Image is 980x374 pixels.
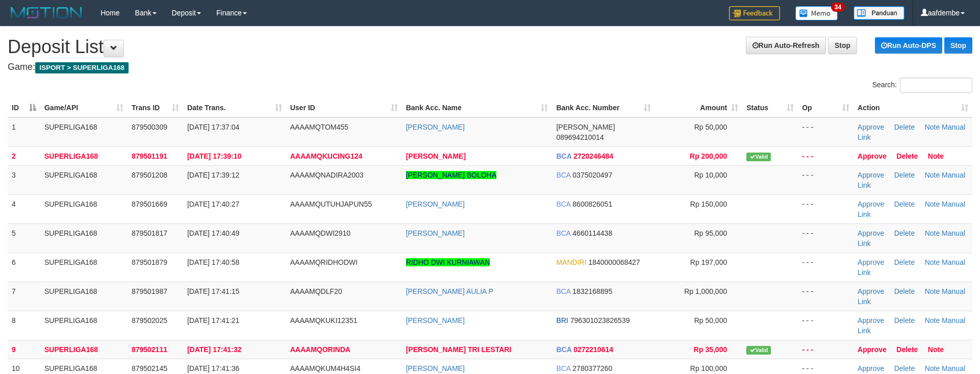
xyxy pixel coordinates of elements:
a: Note [925,171,940,179]
span: AAAAMQDLF20 [290,287,342,295]
th: Bank Acc. Number: activate to sort column ascending [552,98,655,117]
a: [PERSON_NAME] [406,229,465,237]
td: 4 [8,194,40,223]
span: 879501817 [132,229,167,237]
a: Note [925,123,940,131]
span: AAAAMQKUKI12351 [290,316,358,325]
td: 7 [8,282,40,311]
a: [PERSON_NAME] AULIA P [406,287,493,295]
td: - - - [798,194,853,223]
td: - - - [798,165,853,194]
span: 879502025 [132,316,167,325]
span: BCA [556,171,570,179]
span: Rp 50,000 [694,123,727,131]
a: Delete [896,152,918,160]
span: 34 [831,3,845,12]
span: 879501879 [132,258,167,266]
span: [DATE] 17:41:15 [187,287,239,295]
span: [DATE] 17:41:32 [187,345,241,354]
img: MOTION_logo.png [8,5,85,20]
td: - - - [798,282,853,311]
span: [DATE] 17:41:36 [187,364,239,372]
span: Valid transaction [746,153,771,161]
span: Valid transaction [746,346,771,355]
span: BCA [556,364,570,372]
a: [PERSON_NAME] BOLOHA [406,171,496,179]
a: Delete [894,364,915,372]
a: RIDHO DWI KURNIAWAN [406,258,490,266]
span: Rp 35,000 [694,345,727,354]
a: Manual Link [858,171,965,189]
span: Copy 1840000068427 to clipboard [588,258,640,266]
span: BCA [556,229,570,237]
span: Copy 2720246484 to clipboard [573,152,613,160]
a: Manual Link [858,316,965,335]
span: Rp 10,000 [694,171,727,179]
a: Manual Link [858,229,965,247]
td: - - - [798,311,853,340]
th: Amount: activate to sort column ascending [655,98,742,117]
span: Copy 1832168895 to clipboard [572,287,612,295]
span: BCA [556,152,571,160]
span: [DATE] 17:39:12 [187,171,239,179]
span: 879500309 [132,123,167,131]
span: Rp 50,000 [694,316,727,325]
a: Approve [858,123,884,131]
th: Trans ID: activate to sort column ascending [128,98,183,117]
span: [DATE] 17:40:49 [187,229,239,237]
td: SUPERLIGA168 [40,282,128,311]
a: Note [925,229,940,237]
a: Note [925,364,940,372]
th: User ID: activate to sort column ascending [286,98,402,117]
input: Search: [900,78,972,93]
a: Delete [894,316,915,325]
th: Bank Acc. Name: activate to sort column ascending [402,98,552,117]
span: Copy 2780377260 to clipboard [572,364,612,372]
label: Search: [872,78,972,93]
a: Note [928,345,944,354]
span: 879502145 [132,364,167,372]
th: Game/API: activate to sort column ascending [40,98,128,117]
a: Run Auto-Refresh [746,37,826,54]
span: [PERSON_NAME] [556,123,615,131]
td: SUPERLIGA168 [40,165,128,194]
th: Date Trans.: activate to sort column ascending [183,98,286,117]
span: [DATE] 17:41:21 [187,316,239,325]
a: [PERSON_NAME] [406,123,465,131]
span: 879501669 [132,200,167,208]
a: Approve [858,287,884,295]
span: 879501208 [132,171,167,179]
span: 879501987 [132,287,167,295]
a: [PERSON_NAME] [406,152,466,160]
td: - - - [798,117,853,147]
a: Stop [828,37,857,54]
span: MANDIRI [556,258,586,266]
td: - - - [798,340,853,359]
td: SUPERLIGA168 [40,340,128,359]
span: Rp 200,000 [690,152,727,160]
a: Delete [894,123,915,131]
span: AAAAMQUTUHJAPUN55 [290,200,372,208]
td: - - - [798,253,853,282]
span: Rp 1,000,000 [684,287,727,295]
td: 6 [8,253,40,282]
a: Note [925,258,940,266]
span: BCA [556,345,571,354]
a: Approve [858,200,884,208]
td: 5 [8,223,40,253]
img: Button%20Memo.svg [795,6,838,20]
th: ID: activate to sort column descending [8,98,40,117]
a: Manual Link [858,287,965,306]
td: SUPERLIGA168 [40,146,128,165]
span: Copy 089694210014 to clipboard [556,133,604,141]
span: AAAAMQRIDHODWI [290,258,358,266]
a: Note [925,200,940,208]
a: Run Auto-DPS [875,37,942,54]
td: 3 [8,165,40,194]
span: Copy 4660114438 to clipboard [572,229,612,237]
span: AAAAMQKUCING124 [290,152,363,160]
a: Approve [858,171,884,179]
td: 9 [8,340,40,359]
span: ISPORT > SUPERLIGA168 [35,62,129,73]
span: 879501191 [132,152,167,160]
